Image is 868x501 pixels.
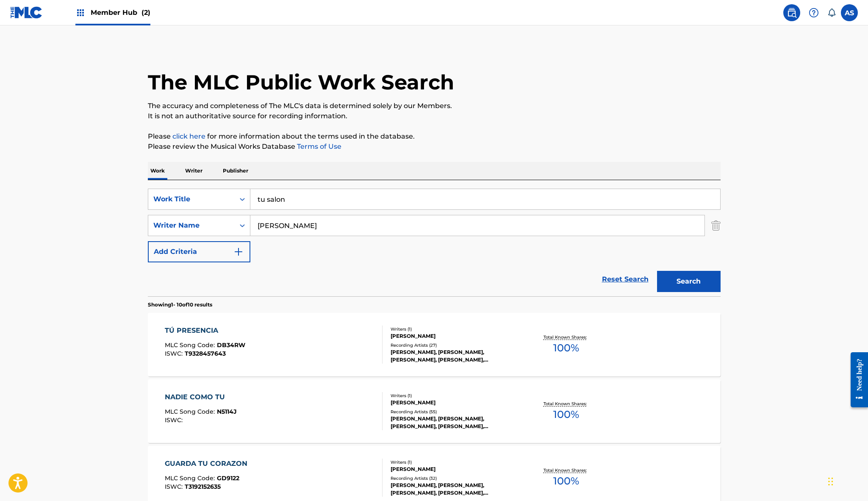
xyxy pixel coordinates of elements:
[148,241,250,262] button: Add Criteria
[553,473,579,489] span: 100 %
[148,111,721,121] p: It is not an authoritative source for recording information.
[805,4,822,21] div: Help
[391,399,519,406] div: [PERSON_NAME]
[165,483,185,490] span: ISWC :
[185,483,221,490] span: T3192152635
[165,341,217,349] span: MLC Song Code :
[165,326,245,336] div: TÚ PRESENCIA
[391,465,519,473] div: [PERSON_NAME]
[165,416,185,424] span: ISWC :
[391,415,519,430] div: [PERSON_NAME], [PERSON_NAME], [PERSON_NAME], [PERSON_NAME], [PERSON_NAME]
[165,474,217,482] span: MLC Song Code :
[391,482,519,497] div: [PERSON_NAME], [PERSON_NAME], [PERSON_NAME], [PERSON_NAME], [PERSON_NAME]
[657,271,721,292] button: Search
[827,8,836,17] div: Notifications
[844,345,868,415] iframe: Resource Center
[391,459,519,465] div: Writers ( 1 )
[148,189,721,296] form: Search Form
[148,379,721,443] a: NADIE COMO TUMLC Song Code:N5114JISWC:Writers (1)[PERSON_NAME]Recording Artists (55)[PERSON_NAME]...
[183,162,205,180] p: Writer
[217,341,245,349] span: DB34RW
[165,408,217,415] span: MLC Song Code :
[295,142,341,150] a: Terms of Use
[185,350,226,357] span: T9328457643
[787,8,797,18] img: search
[391,342,519,348] div: Recording Artists ( 27 )
[148,162,167,180] p: Work
[544,334,589,340] p: Total Known Shares:
[391,326,519,332] div: Writers ( 1 )
[10,6,43,19] img: MLC Logo
[165,459,252,469] div: GUARDA TU CORAZON
[165,392,237,402] div: NADIE COMO TU
[391,392,519,399] div: Writers ( 1 )
[828,469,833,494] div: Drag
[91,8,150,17] span: Member Hub
[148,142,721,152] p: Please review the Musical Works Database
[553,407,579,422] span: 100 %
[553,340,579,356] span: 100 %
[841,4,858,21] div: User Menu
[217,408,237,415] span: N5114J
[148,313,721,376] a: TÚ PRESENCIAMLC Song Code:DB34RWISWC:T9328457643Writers (1)[PERSON_NAME]Recording Artists (27)[PE...
[391,348,519,364] div: [PERSON_NAME], [PERSON_NAME], [PERSON_NAME], [PERSON_NAME], [PERSON_NAME]
[148,70,454,95] h1: The MLC Public Work Search
[391,475,519,482] div: Recording Artists ( 32 )
[148,301,212,309] p: Showing 1 - 10 of 10 results
[75,8,86,18] img: Top Rightsholders
[141,8,150,17] span: (2)
[391,332,519,340] div: [PERSON_NAME]
[233,247,244,257] img: 9d2ae6d4665cec9f34b9.svg
[809,8,819,18] img: help
[148,131,721,142] p: Please for more information about the terms used in the database.
[148,101,721,111] p: The accuracy and completeness of The MLC's data is determined solely by our Members.
[217,474,239,482] span: GD9122
[544,467,589,473] p: Total Known Shares:
[153,220,230,231] div: Writer Name
[783,4,800,21] a: Public Search
[391,409,519,415] div: Recording Artists ( 55 )
[172,132,205,140] a: click here
[711,215,721,236] img: Delete Criterion
[165,350,185,357] span: ISWC :
[153,194,230,204] div: Work Title
[598,270,653,289] a: Reset Search
[544,401,589,407] p: Total Known Shares:
[220,162,251,180] p: Publisher
[826,460,868,501] iframe: Chat Widget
